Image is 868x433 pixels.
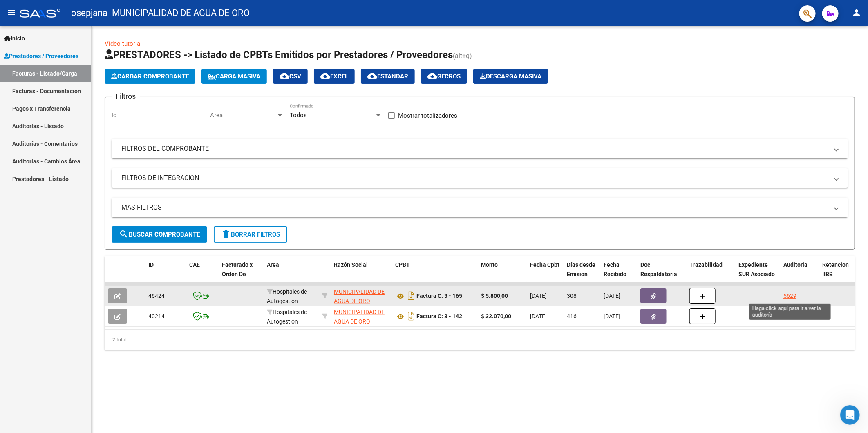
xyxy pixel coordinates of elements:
[186,256,219,292] datatable-header-cell: CAE
[148,261,154,268] span: ID
[65,4,107,22] span: - osepjana
[214,226,287,243] button: Borrar Filtros
[427,73,461,80] span: Gecros
[473,69,548,84] button: Descarga Masiva
[7,8,16,18] mat-icon: menu
[852,8,861,18] mat-icon: person
[210,112,276,119] span: Area
[392,256,478,292] datatable-header-cell: CPBT
[119,231,200,238] span: Buscar Comprobante
[201,69,267,84] button: Carga Masiva
[783,291,796,301] div: 5629
[819,256,852,292] datatable-header-cell: Retencion IIBB
[367,73,408,80] span: Estandar
[453,52,472,60] span: (alt+q)
[481,313,511,319] strong: $ 32.070,00
[148,313,165,319] span: 40214
[148,292,165,299] span: 46424
[686,256,735,292] datatable-header-cell: Trazabilidad
[334,308,389,325] div: 30678715332
[320,71,330,81] mat-icon: cloud_download
[481,292,508,299] strong: $ 5.800,00
[480,73,541,80] span: Descarga Masiva
[4,34,25,43] span: Inicio
[280,73,301,80] span: CSV
[604,261,626,277] span: Fecha Recibido
[221,229,231,239] mat-icon: delete
[320,73,348,80] span: EXCEL
[427,71,437,81] mat-icon: cloud_download
[112,91,140,102] h3: Filtros
[361,69,415,84] button: Estandar
[121,144,828,153] mat-panel-title: FILTROS DEL COMPROBANTE
[105,49,453,60] span: PRESTADORES -> Listado de CPBTs Emitidos por Prestadores / Proveedores
[267,261,279,268] span: Area
[398,111,457,121] span: Mostrar totalizadores
[208,73,260,80] span: Carga Masiva
[783,261,808,268] span: Auditoria
[564,256,600,292] datatable-header-cell: Días desde Emisión
[107,4,250,22] span: - MUNICIPALIDAD DE AGUA DE ORO
[112,198,848,217] mat-expansion-panel-header: MAS FILTROS
[478,256,527,292] datatable-header-cell: Monto
[334,309,385,325] span: MUNICIPALIDAD DE AGUA DE ORO
[145,256,186,292] datatable-header-cell: ID
[604,313,620,319] span: [DATE]
[334,288,385,304] span: MUNICIPALIDAD DE AGUA DE ORO
[280,71,289,81] mat-icon: cloud_download
[331,256,392,292] datatable-header-cell: Razón Social
[290,112,307,119] span: Todos
[221,231,280,238] span: Borrar Filtros
[604,292,620,299] span: [DATE]
[738,261,775,277] span: Expediente SUR Asociado
[314,69,355,84] button: EXCEL
[264,256,319,292] datatable-header-cell: Area
[735,256,780,292] datatable-header-cell: Expediente SUR Asociado
[219,256,264,292] datatable-header-cell: Facturado x Orden De
[267,288,307,304] span: Hospitales de Autogestión
[783,312,796,321] div: 4206
[189,261,200,268] span: CAE
[112,139,848,158] mat-expansion-panel-header: FILTROS DEL COMPROBANTE
[689,261,723,268] span: Trazabilidad
[822,261,849,277] span: Retencion IIBB
[119,229,129,239] mat-icon: search
[530,292,547,299] span: [DATE]
[121,174,828,183] mat-panel-title: FILTROS DE INTEGRACION
[473,69,548,84] app-download-masive: Descarga masiva de comprobantes (adjuntos)
[112,226,207,243] button: Buscar Comprobante
[334,261,368,268] span: Razón Social
[105,330,855,350] div: 2 total
[121,203,828,212] mat-panel-title: MAS FILTROS
[567,261,595,277] span: Días desde Emisión
[406,310,416,323] i: Descargar documento
[567,313,577,319] span: 416
[640,261,677,277] span: Doc Respaldatoria
[112,168,848,188] mat-expansion-panel-header: FILTROS DE INTEGRACION
[111,73,189,80] span: Cargar Comprobante
[840,405,860,425] iframe: Intercom live chat
[105,40,142,47] a: Video tutorial
[527,256,564,292] datatable-header-cell: Fecha Cpbt
[567,292,577,299] span: 308
[637,256,686,292] datatable-header-cell: Doc Respaldatoria
[395,261,410,268] span: CPBT
[4,51,78,60] span: Prestadores / Proveedores
[780,256,819,292] datatable-header-cell: Auditoria
[334,287,389,304] div: 30678715332
[421,69,467,84] button: Gecros
[481,261,498,268] span: Monto
[416,293,462,299] strong: Factura C: 3 - 165
[267,309,307,325] span: Hospitales de Autogestión
[530,261,559,268] span: Fecha Cpbt
[406,289,416,302] i: Descargar documento
[530,313,547,319] span: [DATE]
[222,261,253,277] span: Facturado x Orden De
[273,69,308,84] button: CSV
[367,71,377,81] mat-icon: cloud_download
[105,69,195,84] button: Cargar Comprobante
[416,313,462,320] strong: Factura C: 3 - 142
[600,256,637,292] datatable-header-cell: Fecha Recibido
